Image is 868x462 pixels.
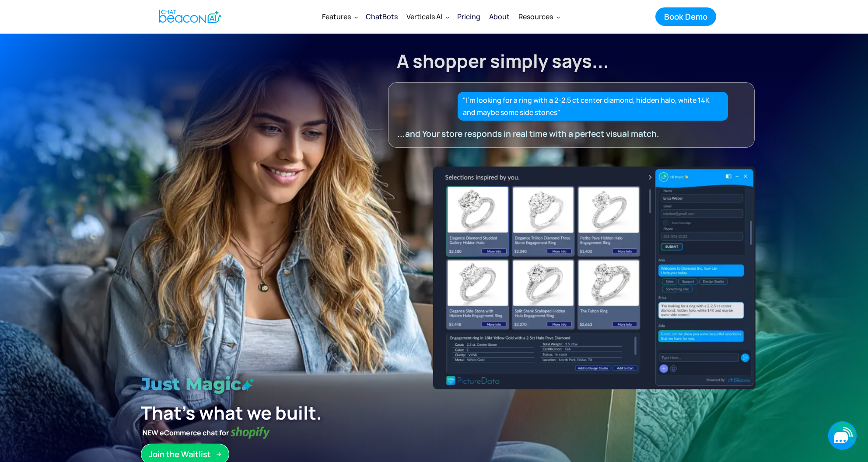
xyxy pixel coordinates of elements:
[318,6,361,27] div: Features
[655,7,716,26] a: Book Demo
[402,6,453,27] div: Verticals AI
[152,6,227,27] a: home
[406,10,442,23] div: Verticals AI
[457,10,480,23] div: Pricing
[514,6,563,27] div: Resources
[149,448,211,460] div: Join the Waitlist
[141,370,409,398] h1: Just Magic.
[485,5,514,28] a: About
[453,5,485,28] a: Pricing
[366,10,398,23] div: ChatBots
[141,427,231,439] strong: NEW eCommerce chat for
[463,94,723,118] div: "I’m looking for a ring with a 2-2.5 ct center diamond, hidden halo, white 14K and maybe some sid...
[446,15,449,19] img: Dropdown
[397,49,609,73] strong: A shopper simply says...
[141,400,322,425] strong: That’s what we built.
[664,11,707,22] div: Book Demo
[322,10,351,23] div: Features
[397,128,726,140] div: ...and Your store responds in real time with a perfect visual match.
[489,10,510,23] div: About
[433,167,756,389] img: ChatBeacon New UI Experience
[354,15,358,19] img: Dropdown
[556,15,560,19] img: Dropdown
[216,452,221,457] img: Arrow
[361,5,402,28] a: ChatBots
[518,10,553,23] div: Resources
